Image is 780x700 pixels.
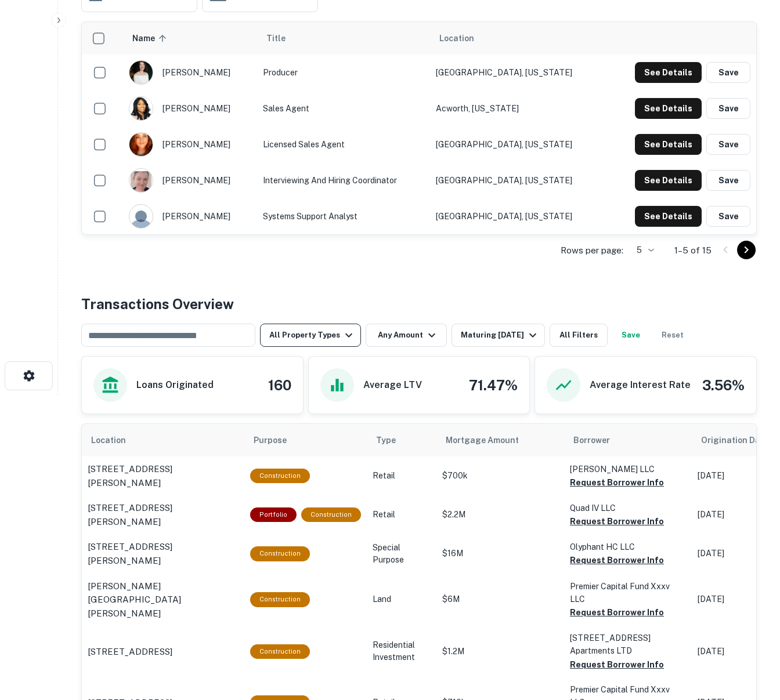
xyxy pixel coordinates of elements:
[722,607,780,663] iframe: Chat Widget
[564,424,692,456] th: Borrower
[570,463,686,476] p: [PERSON_NAME] LLC
[88,462,239,489] a: [STREET_ADDRESS][PERSON_NAME]
[268,375,291,396] h4: 160
[706,134,750,155] button: Save
[257,162,430,198] td: Interviewing and Hiring Coordinator
[363,378,422,392] h6: Average LTV
[373,542,431,566] p: Special Purpose
[436,424,564,456] th: Mortgage Amount
[129,205,153,228] img: 9c8pery4andzj6ohjkjp54ma2
[570,514,664,528] button: Request Borrower Info
[250,507,297,522] div: This is a portfolio loan with 3 properties
[561,244,623,257] p: Rows per page:
[570,502,686,514] p: Quad IV LLC
[570,632,686,657] p: [STREET_ADDRESS] Apartments LTD
[570,605,664,619] button: Request Borrower Info
[706,62,750,83] button: Save
[136,378,214,392] h6: Loans Originated
[257,198,430,234] td: Systems Support Analyst
[129,97,153,120] img: 1689565289153
[446,433,534,447] span: Mortgage Amount
[244,424,367,456] th: Purpose
[88,645,172,659] p: [STREET_ADDRESS]
[257,90,430,126] td: Sales Agent
[635,134,702,155] button: See Details
[82,424,244,456] th: Location
[612,324,649,347] button: Save your search to get updates of matches that match your search criteria.
[373,639,431,663] p: Residential Investment
[550,324,608,347] button: All Filters
[129,60,251,85] div: [PERSON_NAME]
[635,170,702,191] button: See Details
[82,22,756,234] div: scrollable content
[706,206,750,227] button: Save
[573,433,610,447] span: Borrower
[635,206,702,227] button: See Details
[250,546,310,561] div: This loan purpose was for construction
[257,126,430,162] td: Licensed Sales Agent
[706,98,750,119] button: Save
[430,55,605,90] td: [GEOGRAPHIC_DATA], [US_STATE]
[250,592,310,607] div: This loan purpose was for construction
[260,324,361,347] button: All Property Types
[430,162,605,198] td: [GEOGRAPHIC_DATA], [US_STATE]
[373,593,431,605] p: Land
[461,328,540,342] div: Maturing [DATE]
[129,168,251,193] div: [PERSON_NAME]
[442,470,558,482] p: $700k
[590,378,691,392] h6: Average Interest Rate
[442,509,558,521] p: $2.2M
[737,241,756,259] button: Go to next page
[570,658,664,672] button: Request Borrower Info
[367,424,436,456] th: Type
[442,593,558,605] p: $6M
[88,501,239,528] a: [STREET_ADDRESS][PERSON_NAME]
[129,132,251,157] div: [PERSON_NAME]
[439,31,474,45] span: Location
[654,324,691,347] button: Reset
[570,553,664,567] button: Request Borrower Info
[430,90,605,126] td: Acworth, [US_STATE]
[452,324,545,347] button: Maturing [DATE]
[570,580,686,605] p: Premier Capital Fund Xxxv LLC
[469,375,518,396] h4: 71.47%
[81,293,234,314] h4: Transactions Overview
[88,579,239,621] a: [PERSON_NAME][GEOGRAPHIC_DATA][PERSON_NAME]
[628,242,656,259] div: 5
[301,507,361,522] div: This loan purpose was for construction
[129,61,153,84] img: 1695406529578
[442,547,558,560] p: $16M
[88,540,239,567] a: [STREET_ADDRESS][PERSON_NAME]
[366,324,447,347] button: Any Amount
[91,433,141,447] span: Location
[706,170,750,191] button: Save
[373,509,431,521] p: Retail
[129,133,153,156] img: 1605713110227
[430,126,605,162] td: [GEOGRAPHIC_DATA], [US_STATE]
[88,645,239,659] a: [STREET_ADDRESS]
[376,433,411,447] span: Type
[266,31,301,45] span: Title
[430,198,605,234] td: [GEOGRAPHIC_DATA], [US_STATE]
[129,96,251,121] div: [PERSON_NAME]
[373,470,431,482] p: Retail
[254,433,302,447] span: Purpose
[123,22,257,55] th: Name
[129,169,153,192] img: 1648494083531
[702,375,745,396] h4: 3.56%
[132,31,170,45] span: Name
[635,98,702,119] button: See Details
[250,644,310,659] div: This loan purpose was for construction
[257,55,430,90] td: Producer
[674,244,712,257] p: 1–5 of 15
[570,541,686,553] p: Olyphant HC LLC
[570,476,664,489] button: Request Borrower Info
[250,469,310,483] div: This loan purpose was for construction
[442,645,558,658] p: $1.2M
[257,22,430,55] th: Title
